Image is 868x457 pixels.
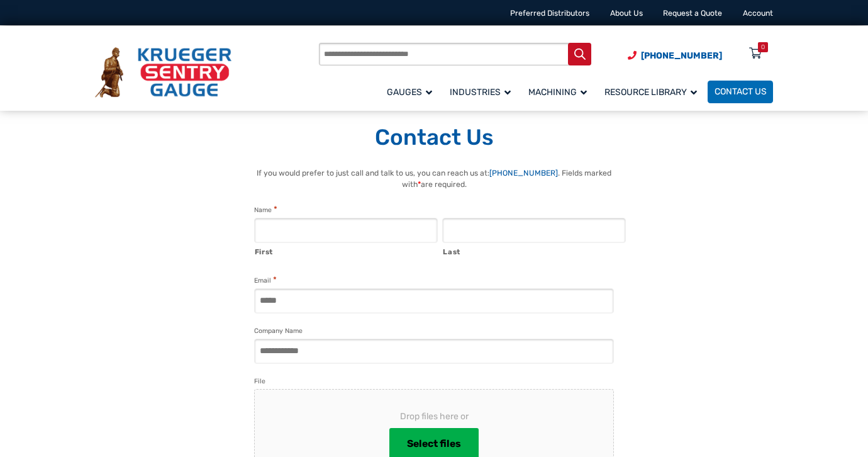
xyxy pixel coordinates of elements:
span: Drop files here or [275,410,594,423]
span: Resource Library [604,87,697,98]
div: 0 [761,42,765,52]
p: If you would prefer to just call and talk to us, you can reach us at: . Fields marked with are re... [242,167,627,191]
a: Request a Quote [663,9,722,18]
legend: Name [254,204,277,216]
img: Krueger Sentry Gauge [95,47,231,98]
a: Industries [443,79,521,104]
span: Gauges [387,87,432,98]
label: First [255,244,438,257]
a: Account [743,9,773,18]
a: Contact Us [708,81,773,103]
a: Gauges [380,79,443,104]
span: Industries [450,87,511,98]
a: Phone Number (920) 434-8860 [628,49,722,62]
span: [PHONE_NUMBER] [641,50,722,61]
label: Company Name [254,325,303,337]
label: Last [443,244,626,257]
a: About Us [610,9,643,18]
label: Email [254,274,277,286]
span: Contact Us [715,87,767,98]
h1: Contact Us [95,124,773,152]
span: Machining [528,87,587,98]
a: [PHONE_NUMBER] [489,169,558,178]
label: File [254,376,265,387]
a: Machining [521,79,598,104]
a: Resource Library [598,79,708,104]
a: Preferred Distributors [510,9,589,18]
